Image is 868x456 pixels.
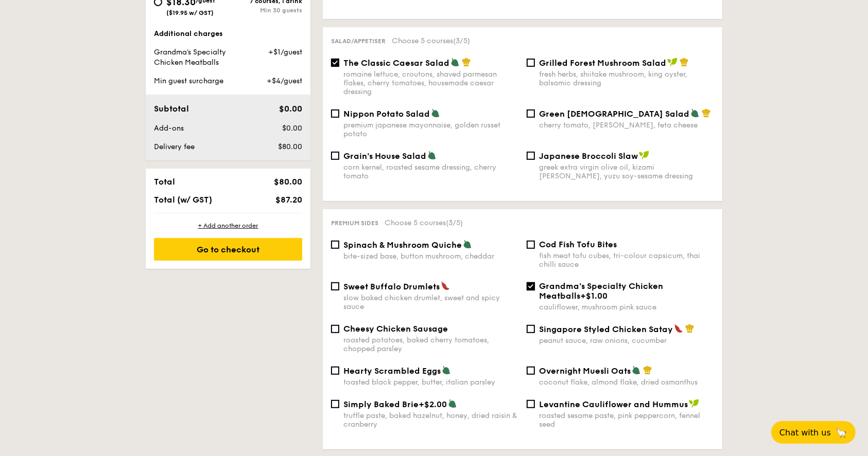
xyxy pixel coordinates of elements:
[343,378,518,387] div: toasted black pepper, butter, italian parsley
[527,325,535,333] input: Singapore Styled Chicken Sataypeanut sauce, raw onions, cucumber
[539,70,714,87] div: fresh herbs, shiitake mushroom, king oyster, balsamic dressing
[343,336,518,353] div: roasted potatoes, baked cherry tomatoes, chopped parsley
[702,108,711,118] img: icon-chef-hat.a58ddaea.svg
[463,240,472,249] img: icon-vegetarian.fe4039eb.svg
[343,109,430,119] span: Nippon Potato Salad
[527,241,535,249] input: Cod Fish Tofu Bitesfish meat tofu cubes, tri-colour capsicum, thai chilli sauce
[331,152,339,160] input: Grain's House Saladcorn kernel, roasted sesame dressing, cherry tomato
[632,366,641,375] img: icon-vegetarian.fe4039eb.svg
[539,411,714,429] div: roasted sesame paste, pink peppercorn, fennel seed
[331,241,339,249] input: Spinach & Mushroom Quichebite-sized base, button mushroom, cheddar
[343,324,448,334] span: Cheesy Chicken Sausage
[539,240,617,249] span: Cod Fish Tofu Bites
[580,291,607,301] span: +$1.00
[385,218,463,227] span: Choose 5 courses
[279,104,302,114] span: $0.00
[685,324,695,333] img: icon-chef-hat.a58ddaea.svg
[539,303,714,312] div: cauliflower, mushroom pink sauce
[343,151,426,161] span: Grain's House Salad
[268,48,302,57] span: +$1/guest
[539,281,663,301] span: Grandma's Specialty Chicken Meatballs
[154,77,223,85] span: Min guest surcharge
[450,58,460,67] img: icon-vegetarian.fe4039eb.svg
[154,238,302,261] div: Go to checkout
[343,70,518,96] div: romaine lettuce, croutons, shaved parmesan flakes, cherry tomatoes, housemade caesar dressing
[154,177,175,187] span: Total
[690,108,700,118] img: icon-vegetarian.fe4039eb.svg
[453,37,470,45] span: (3/5)
[680,58,689,67] img: icon-chef-hat.a58ddaea.svg
[343,121,518,138] div: premium japanese mayonnaise, golden russet potato
[154,222,302,230] div: + Add another order
[154,48,226,67] span: Grandma's Specialty Chicken Meatballs
[667,58,678,67] img: icon-vegan.f8ff3823.svg
[331,220,378,227] span: Premium sides
[267,77,302,85] span: +$4/guest
[154,195,212,205] span: Total (w/ GST)
[427,151,437,160] img: icon-vegetarian.fe4039eb.svg
[539,121,714,130] div: cherry tomato, [PERSON_NAME], feta cheese
[539,163,714,180] div: greek extra virgin olive oil, kizami [PERSON_NAME], yuzu soy-sesame dressing
[779,428,831,437] span: Chat with us
[343,366,441,376] span: Hearty Scrambled Eggs
[154,142,195,151] span: Delivery fee
[689,399,699,408] img: icon-vegan.f8ff3823.svg
[154,29,302,39] div: Additional charges
[835,427,847,439] span: 🦙
[539,251,714,269] div: fish meat tofu cubes, tri-colour capsicum, thai chilli sauce
[331,110,339,118] input: Nippon Potato Saladpremium japanese mayonnaise, golden russet potato
[343,282,440,291] span: Sweet Buffalo Drumlets
[539,378,714,387] div: coconut flake, almond flake, dried osmanthus
[539,324,673,334] span: Singapore Styled Chicken Satay
[166,9,214,16] span: ($19.95 w/ GST)
[527,110,535,118] input: Green [DEMOGRAPHIC_DATA] Saladcherry tomato, [PERSON_NAME], feta cheese
[343,58,449,68] span: The Classic Caesar Salad
[343,252,518,261] div: bite-sized base, button mushroom, cheddar
[771,421,856,444] button: Chat with us🦙
[343,399,419,409] span: Simply Baked Brie
[527,400,535,408] input: Levantine Cauliflower and Hummusroasted sesame paste, pink peppercorn, fennel seed
[643,366,652,375] img: icon-chef-hat.a58ddaea.svg
[539,151,638,161] span: Japanese Broccoli Slaw
[282,124,302,133] span: $0.00
[448,399,457,408] img: icon-vegetarian.fe4039eb.svg
[539,399,688,409] span: Levantine Cauliflower and Hummus
[331,282,339,290] input: Sweet Buffalo Drumletsslow baked chicken drumlet, sweet and spicy sauce
[527,59,535,67] input: Grilled Forest Mushroom Saladfresh herbs, shiitake mushroom, king oyster, balsamic dressing
[331,38,386,45] span: Salad/Appetiser
[539,366,631,376] span: Overnight Muesli Oats
[441,281,450,290] img: icon-spicy.37a8142b.svg
[331,59,339,67] input: The Classic Caesar Saladromaine lettuce, croutons, shaved parmesan flakes, cherry tomatoes, house...
[331,325,339,333] input: Cheesy Chicken Sausageroasted potatoes, baked cherry tomatoes, chopped parsley
[539,58,666,68] span: Grilled Forest Mushroom Salad
[527,282,535,290] input: Grandma's Specialty Chicken Meatballs+$1.00cauliflower, mushroom pink sauce
[431,108,440,118] img: icon-vegetarian.fe4039eb.svg
[154,124,184,133] span: Add-ons
[343,294,518,311] div: slow baked chicken drumlet, sweet and spicy sauce
[392,37,470,45] span: Choose 5 courses
[343,240,462,250] span: Spinach & Mushroom Quiche
[228,7,302,14] div: Min 30 guests
[343,163,518,180] div: corn kernel, roasted sesame dressing, cherry tomato
[343,411,518,429] div: truffle paste, baked hazelnut, honey, dried raisin & cranberry
[419,399,447,409] span: +$2.00
[154,104,189,114] span: Subtotal
[527,367,535,375] input: Overnight Muesli Oatscoconut flake, almond flake, dried osmanthus
[331,400,339,408] input: Simply Baked Brie+$2.00truffle paste, baked hazelnut, honey, dried raisin & cranberry
[278,142,302,151] span: $80.00
[674,324,683,333] img: icon-spicy.37a8142b.svg
[442,366,451,375] img: icon-vegetarian.fe4039eb.svg
[275,195,302,205] span: $87.20
[539,336,714,345] div: peanut sauce, raw onions, cucumber
[639,151,649,160] img: icon-vegan.f8ff3823.svg
[331,367,339,375] input: Hearty Scrambled Eggstoasted black pepper, butter, italian parsley
[446,218,463,227] span: (3/5)
[527,152,535,160] input: Japanese Broccoli Slawgreek extra virgin olive oil, kizami [PERSON_NAME], yuzu soy-sesame dressing
[539,109,689,119] span: Green [DEMOGRAPHIC_DATA] Salad
[462,58,471,67] img: icon-chef-hat.a58ddaea.svg
[274,177,302,187] span: $80.00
